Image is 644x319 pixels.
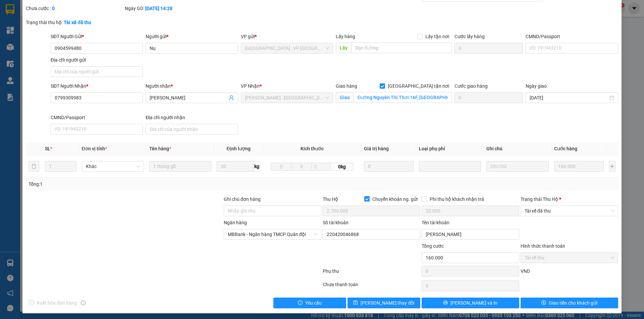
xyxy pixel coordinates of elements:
[454,34,485,39] label: Cước lấy hàng
[361,299,414,307] span: [PERSON_NAME] thay đổi
[291,163,312,171] input: R
[125,5,222,12] div: Ngày GD:
[364,146,389,151] span: Giá trị hàng
[26,19,148,26] div: Trạng thái thu hộ:
[86,161,140,171] span: Khác
[370,195,420,203] span: Chuyển khoản ng. gửi
[454,83,488,89] label: Cước giao hàng
[521,195,618,203] div: Trạng thái Thu Hộ
[298,300,303,306] span: exclamation-circle
[51,82,143,90] div: SĐT Người Nhận
[241,33,333,40] div: VP gửi
[521,243,565,249] label: Hình thức thanh toán
[427,195,487,203] span: Phí thu hộ khách nhận trả
[51,33,143,40] div: SĐT Người Gửi
[416,142,484,155] th: Loại phụ phí
[273,298,346,308] button: exclamation-circleYêu cầu
[34,299,79,307] span: Xuất hóa đơn hàng
[149,146,171,151] span: Tên hàng
[530,94,608,101] input: Ngày giao
[484,142,551,155] th: Ghi chú
[525,253,614,263] span: Tài xế thu
[525,206,614,216] span: Tài xế đã thu
[336,83,357,89] span: Giao hàng
[354,92,452,103] input: Giao tận nơi
[351,43,452,53] input: Dọc đường
[422,243,444,249] span: Tổng cước
[353,300,358,306] span: save
[486,161,548,172] input: Ghi Chú
[149,161,211,172] input: VD: Bàn, Ghế
[241,83,260,89] span: VP Nhận
[323,220,348,225] label: Số tài khoản
[45,146,50,151] span: SL
[226,146,250,151] span: Định lượng
[554,146,577,151] span: Cước hàng
[51,114,143,121] div: CMND/Passport
[301,146,324,151] span: Kích thước
[245,93,329,103] span: Hồ Chí Minh : Kho Quận 12
[254,161,260,172] span: kg
[82,146,107,151] span: Đơn vị tính
[554,161,604,172] input: 0
[145,6,172,11] b: [DATE] 14:28
[330,163,353,171] span: 0kg
[305,299,322,307] span: Yêu cầu
[336,34,355,39] span: Lấy hàng
[312,163,330,171] input: C
[549,299,597,307] span: Giao tiền cho khách gửi
[228,229,317,239] span: MBBank - Ngân hàng TMCP Quân đội
[323,196,338,202] span: Thu Hộ
[51,66,143,77] input: Địa chỉ của người gửi
[454,43,523,54] input: Cước lấy hàng
[609,161,615,172] button: plus
[146,33,238,40] div: Người gửi
[146,82,238,90] div: Người nhận
[454,92,523,103] input: Cước giao hàng
[26,5,123,12] div: Chưa cước :
[364,161,414,172] input: 0
[29,180,249,188] div: Tổng: 1
[224,206,321,216] input: Ghi chú đơn hàng
[322,281,421,293] div: Chưa thanh toán
[52,6,55,11] b: 0
[422,298,519,308] button: printer[PERSON_NAME] và In
[526,83,547,89] label: Ngày giao
[224,220,247,225] label: Ngân hàng
[51,56,143,64] div: Địa chỉ người gửi
[146,124,238,135] input: Địa chỉ của người nhận
[521,268,530,274] span: VND
[385,82,452,90] span: [GEOGRAPHIC_DATA] tận nơi
[521,298,618,308] button: dollarGiao tiền cho khách gửi
[443,300,448,306] span: printer
[526,33,618,40] div: CMND/Passport
[29,161,39,172] button: delete
[81,301,86,305] span: info-circle
[422,220,449,225] label: Tên tài khoản
[229,95,234,100] span: user-add
[271,163,291,171] input: D
[450,299,497,307] span: [PERSON_NAME] và In
[322,267,421,279] div: Phụ thu
[323,229,420,240] input: Số tài khoản
[224,196,261,202] label: Ghi chú đơn hàng
[423,33,452,40] span: Lấy tận nơi
[336,43,351,53] span: Lấy
[347,298,420,308] button: save[PERSON_NAME] thay đổi
[336,92,354,103] span: Giao
[541,300,546,306] span: dollar
[146,114,238,121] div: Địa chỉ người nhận
[245,43,329,53] span: Hà Nội : VP Hà Đông
[422,229,519,240] input: Tên tài khoản
[64,20,91,25] b: Tài xế đã thu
